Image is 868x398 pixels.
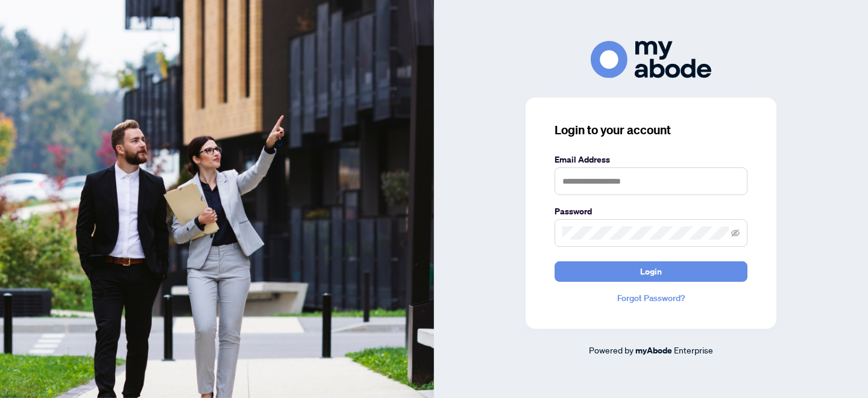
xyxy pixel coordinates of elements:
[674,344,713,355] span: Enterprise
[555,205,747,218] label: Password
[555,291,747,305] a: Forgot Password?
[640,262,662,281] span: Login
[555,261,747,282] button: Login
[731,229,740,237] span: eye-invisible
[555,122,747,138] h3: Login to your account
[635,344,672,357] a: myAbode
[555,153,747,166] label: Email Address
[589,344,634,355] span: Powered by
[591,41,711,78] img: ma-logo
